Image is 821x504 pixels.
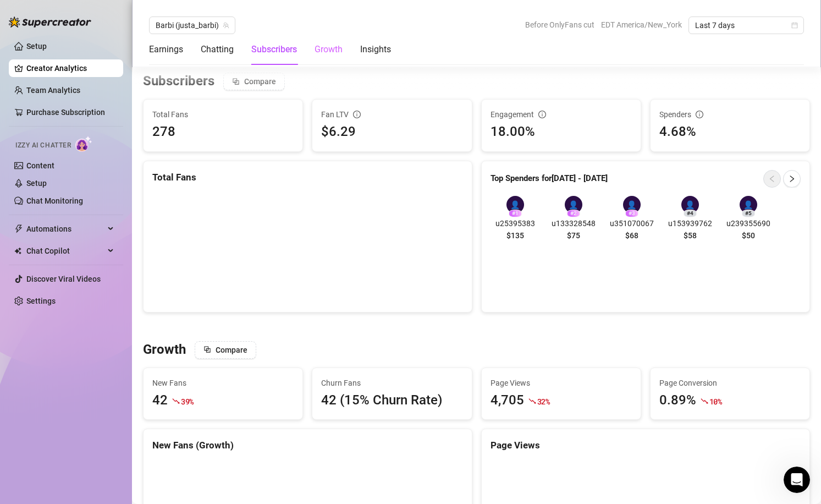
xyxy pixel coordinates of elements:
[223,73,285,90] button: Compare
[26,196,83,205] a: Chat Monitoring
[665,217,715,229] span: u153939762
[684,229,697,242] span: $58
[152,438,463,453] div: New Fans (Growth)
[565,196,582,213] div: 👤
[681,196,699,213] div: 👤
[67,331,96,353] span: disappointed reaction
[244,77,276,86] span: Compare
[784,467,810,493] iframe: Intercom live chat
[152,122,175,143] div: 278
[143,73,214,90] h3: Subscribers
[156,17,229,34] span: Barbi (justa_barbi)
[195,341,256,359] button: Compare
[251,43,297,56] div: Subscribers
[528,397,536,405] span: fall
[232,78,240,85] span: block
[538,111,546,118] span: info-circle
[152,108,294,120] span: Total Fans
[549,217,598,229] span: u133328548
[130,331,146,353] span: 😃
[659,108,801,120] div: Spenders
[491,390,524,411] div: 4,705
[26,59,114,77] a: Creator Analytics
[724,217,773,229] span: u239355690
[742,229,755,242] span: $50
[172,4,193,25] button: Expand window
[14,247,21,255] img: Chat Copilot
[143,341,186,359] h3: Growth
[172,397,180,405] span: fall
[13,320,207,332] div: Did this answer your question?
[509,210,522,217] div: # 1
[321,390,462,411] div: 42 (15% Churn Rate)
[695,17,797,34] span: Last 7 days
[506,196,524,213] div: 👤
[66,366,154,375] a: Open in help center
[491,217,540,229] span: u25395383
[124,331,153,353] span: smiley reaction
[26,86,80,95] a: Team Analytics
[353,111,361,118] span: info-circle
[321,122,462,143] div: $6.29
[102,331,118,353] span: 😐
[14,224,23,233] span: thunderbolt
[607,217,657,229] span: u351070067
[152,377,294,389] span: New Fans
[201,43,234,56] div: Chatting
[7,4,28,25] button: go back
[740,196,757,213] div: 👤
[659,377,801,389] span: Page Conversion
[149,43,183,56] div: Earnings
[26,161,54,170] a: Content
[26,220,104,238] span: Automations
[791,22,798,29] span: calendar
[491,377,632,389] span: Page Views
[788,175,796,183] span: right
[567,229,580,242] span: $75
[684,210,697,217] div: # 4
[26,108,105,117] a: Purchase Subscription
[506,229,524,242] span: $135
[537,396,550,407] span: 32 %
[701,397,708,405] span: fall
[491,108,632,120] div: Engagement
[26,42,47,51] a: Setup
[152,170,463,185] div: Total Fans
[15,140,71,151] span: Izzy AI Chatter
[75,136,92,152] img: AI Chatter
[491,172,608,185] article: Top Spenders for [DATE] - [DATE]
[659,390,696,411] div: 0.89%
[26,179,47,188] a: Setup
[625,210,638,217] div: # 3
[491,122,632,143] div: 18.00%
[659,122,801,143] div: 4.68%
[26,275,101,283] a: Discover Viral Videos
[181,396,194,407] span: 39 %
[567,210,580,217] div: # 2
[601,17,682,33] span: EDT America/New_York
[525,17,594,33] span: Before OnlyFans cut
[152,390,168,411] div: 42
[203,346,211,353] span: block
[321,108,462,120] div: Fan LTV
[709,396,722,407] span: 10 %
[321,377,462,389] span: Churn Fans
[315,43,343,56] div: Growth
[96,331,124,353] span: neutral face reaction
[491,438,801,453] div: Page Views
[9,17,91,28] img: logo-BBDzfeDw.svg
[26,297,56,305] a: Settings
[623,196,641,213] div: 👤
[73,331,89,353] span: 😞
[360,43,391,56] div: Insights
[742,210,755,217] div: # 5
[696,111,703,118] span: info-circle
[216,346,247,354] span: Compare
[625,229,638,242] span: $68
[26,242,104,260] span: Chat Copilot
[223,22,229,29] span: team
[193,4,213,24] div: Close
